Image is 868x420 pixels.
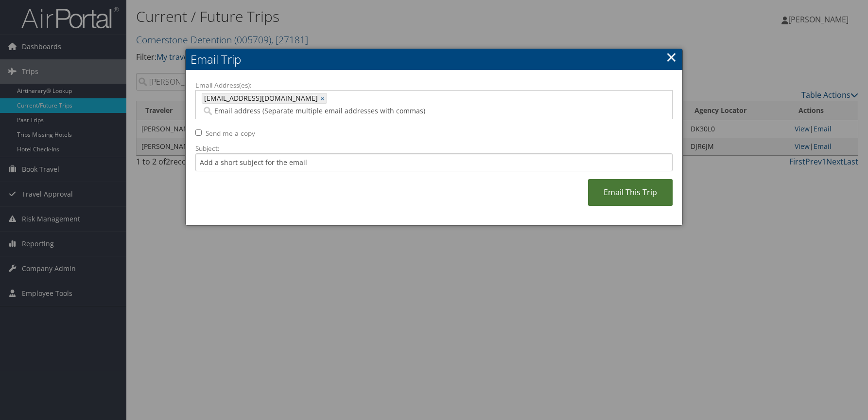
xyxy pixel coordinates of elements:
a: Email This Trip [588,179,673,206]
label: Send me a copy [206,128,255,138]
span: [EMAIL_ADDRESS][DOMAIN_NAME] [202,93,318,103]
a: × [666,47,677,67]
label: Email Address(es): [195,80,673,90]
label: Subject: [195,144,673,153]
input: Email address (Separate multiple email addresses with commas) [202,106,549,116]
a: × [320,93,327,103]
h2: Email Trip [186,49,682,70]
input: Add a short subject for the email [195,153,673,171]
